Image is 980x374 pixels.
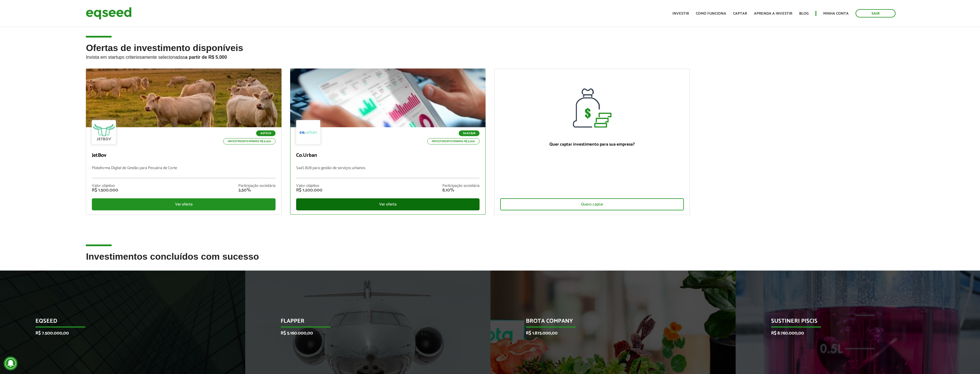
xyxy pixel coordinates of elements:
[35,330,201,336] p: R$ 7.500.000,00
[500,142,684,147] p: Quer captar investimento para sua empresa?
[526,330,692,336] p: R$ 1.875.000,00
[696,12,726,15] a: Como funciona
[856,9,896,17] a: Sair
[459,130,480,136] p: SaaS B2B
[86,252,894,270] h2: Investimentos concluídos com sucesso
[86,53,894,60] p: Invista em startups criteriosamente selecionadas
[92,166,276,178] p: Plataforma Digital de Gestão para Pecuária de Corte
[92,188,118,193] div: R$ 1.500.000
[281,318,446,328] p: Flapper
[281,330,446,336] p: R$ 5.160.000,00
[92,198,276,210] div: Ver oferta
[35,318,201,328] p: EqSeed
[296,184,322,188] div: Valor objetivo
[823,12,849,15] a: Minha conta
[500,198,684,210] div: Quero captar
[754,12,792,15] a: Aprenda a investir
[494,68,690,215] a: Quer captar investimento para sua empresa? Quero captar
[223,138,276,144] p: Investimento mínimo: R$ 5.000
[442,188,480,193] div: 8,10%
[290,68,486,215] a: SaaS B2B Investimento mínimo: R$ 5.000 Co.Urban SaaS B2B para gestão de serviços urbanos Valor ob...
[185,55,227,60] strong: a partir de R$ 5.000
[86,43,894,68] h2: Ofertas de investimento disponíveis
[733,12,747,15] a: Captar
[296,198,480,210] div: Ver oferta
[526,318,692,328] p: Brota Company
[442,184,480,188] div: Participação societária
[771,330,937,336] p: R$ 8.760.000,00
[427,138,480,144] p: Investimento mínimo: R$ 5.000
[238,188,276,193] div: 3,50%
[799,12,809,15] a: Blog
[256,130,276,136] p: Agtech
[92,184,118,188] div: Valor objetivo
[238,184,276,188] div: Participação societária
[296,188,322,193] div: R$ 1.200.000
[86,6,132,21] img: EqSeed
[296,166,480,178] p: SaaS B2B para gestão de serviços urbanos
[672,12,689,15] a: Investir
[296,152,480,159] p: Co.Urban
[92,152,276,159] p: JetBov
[86,68,282,215] a: Agtech Investimento mínimo: R$ 5.000 JetBov Plataforma Digital de Gestão para Pecuária de Corte V...
[771,318,937,328] p: Sustineri Piscis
